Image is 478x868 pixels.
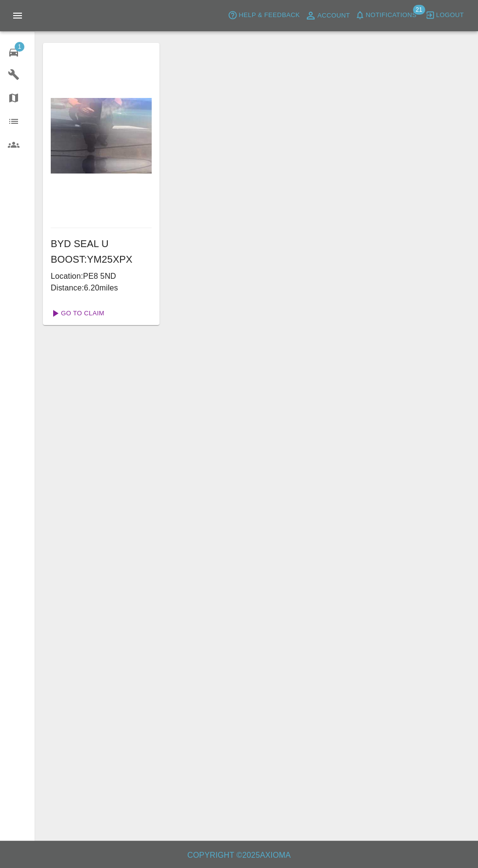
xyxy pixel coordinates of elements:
p: Location: PE8 5ND [51,270,152,282]
button: Notifications [353,8,419,23]
span: Account [318,10,350,21]
h6: Copyright © 2025 Axioma [8,849,470,862]
span: Notifications [366,10,417,21]
span: 1 [15,42,24,52]
a: Account [302,8,353,23]
span: Logout [436,10,464,21]
span: 21 [413,5,425,15]
a: Go To Claim [47,306,107,321]
span: Help & Feedback [239,10,299,21]
p: Distance: 6.20 miles [51,282,152,294]
button: Logout [423,8,466,23]
button: Open drawer [6,4,29,27]
h6: BYD SEAL U BOOST : YM25XPX [51,236,152,267]
button: Help & Feedback [225,8,302,23]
